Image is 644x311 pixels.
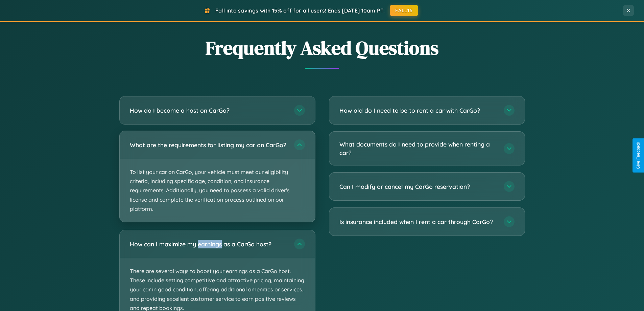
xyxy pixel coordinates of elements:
[119,35,525,61] h2: Frequently Asked Questions
[130,240,287,248] h3: How can I maximize my earnings as a CarGo host?
[636,142,641,169] div: Give Feedback
[130,106,287,115] h3: How do I become a host on CarGo?
[339,182,497,191] h3: Can I modify or cancel my CarGo reservation?
[130,141,287,149] h3: What are the requirements for listing my car on CarGo?
[215,7,385,14] span: Fall into savings with 15% off for all users! Ends [DATE] 10am PT.
[339,140,497,157] h3: What documents do I need to provide when renting a car?
[390,5,418,16] button: FALL15
[120,159,315,222] p: To list your car on CarGo, your vehicle must meet our eligibility criteria, including specific ag...
[339,106,497,115] h3: How old do I need to be to rent a car with CarGo?
[339,218,497,226] h3: Is insurance included when I rent a car through CarGo?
